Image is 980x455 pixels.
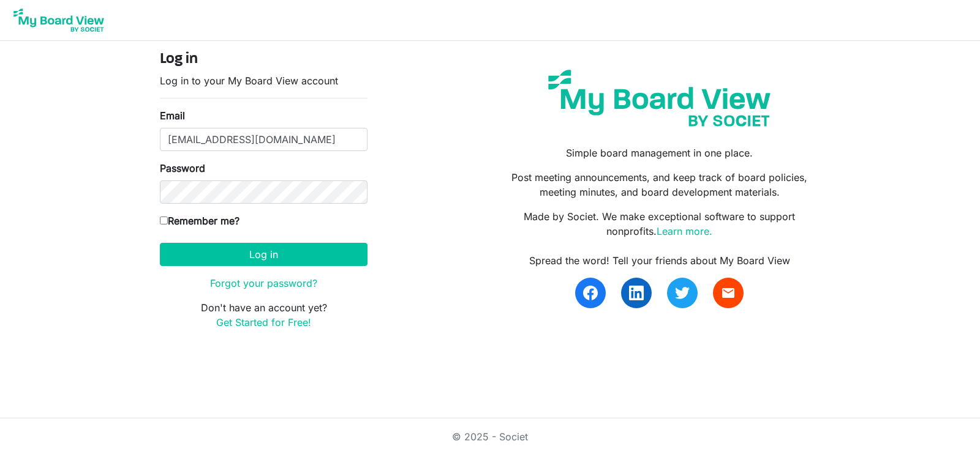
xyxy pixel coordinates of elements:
button: Log in [160,243,367,266]
a: Get Started for Free! [216,316,311,328]
p: Log in to your My Board View account [160,73,367,88]
span: email [721,286,736,300]
p: Made by Societ. We make exceptional software to support nonprofits. [499,209,820,239]
p: Post meeting announcements, and keep track of board policies, meeting minutes, and board developm... [499,170,820,199]
label: Email [160,108,185,123]
a: email [713,278,744,308]
a: Forgot your password? [210,277,317,289]
a: Learn more. [657,225,712,237]
label: Password [160,161,205,176]
p: Don't have an account yet? [160,300,367,330]
input: Remember me? [160,216,168,224]
img: my-board-view-societ.svg [539,61,780,136]
div: Spread the word! Tell your friends about My Board View [499,253,820,268]
img: linkedin.svg [629,286,644,300]
h4: Log in [160,51,367,68]
img: facebook.svg [583,286,598,300]
label: Remember me? [160,213,239,228]
a: © 2025 - Societ [452,431,528,443]
img: My Board View Logo [10,5,108,35]
img: twitter.svg [675,286,690,300]
p: Simple board management in one place. [499,146,820,160]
